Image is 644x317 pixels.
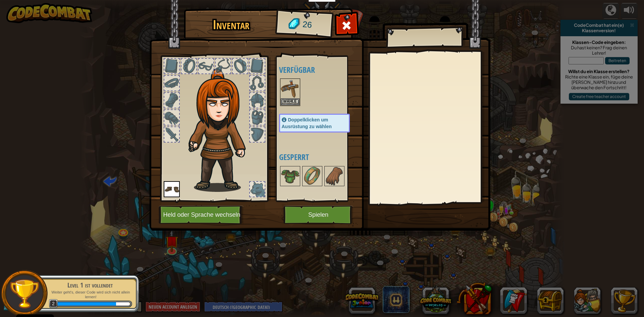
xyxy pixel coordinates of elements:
[9,278,40,309] img: trophy.png
[159,206,244,224] button: Held oder Sprache wechseln
[279,65,363,74] h4: Verfügbar
[185,68,258,192] img: hair_f2.png
[282,117,332,129] span: Doppelklicken um Ausrüstung zu wählen
[164,181,180,197] img: portrait.png
[283,206,354,224] button: Spielen
[281,79,300,98] img: portrait.png
[281,98,300,105] button: Wähle
[302,18,312,31] span: 26
[48,280,132,290] div: Level 1 ist vollendet
[303,167,322,186] img: portrait.png
[325,167,344,186] img: portrait.png
[49,299,58,308] span: 2
[48,290,132,300] p: Weiter geht's, dieser Code wird sich nicht allein lernen!
[279,153,363,161] h4: Gesperrt
[189,18,274,32] h1: Inventar
[281,167,300,186] img: portrait.png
